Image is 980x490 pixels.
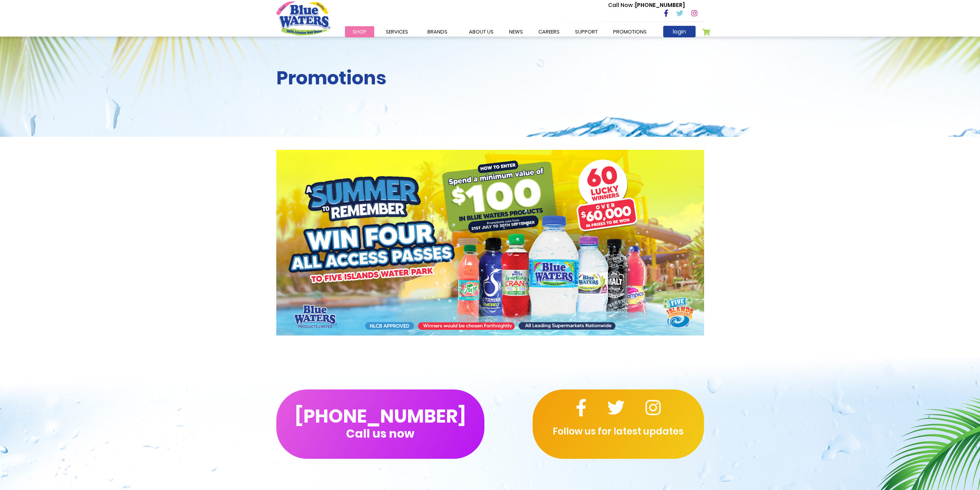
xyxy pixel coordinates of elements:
a: Promotions [605,26,654,37]
h2: Promotions [276,67,704,89]
span: Call Now : [608,1,635,9]
span: Brands [427,28,447,35]
span: Services [386,28,408,35]
a: careers [531,26,567,37]
p: [PHONE_NUMBER] [608,1,685,9]
a: support [567,26,605,37]
span: Shop [353,28,366,35]
button: [PHONE_NUMBER]Call us now [276,389,484,459]
p: Follow us for latest updates [533,425,704,438]
a: about us [461,26,501,37]
a: login [663,26,696,37]
span: Call us now [346,431,414,436]
a: News [501,26,531,37]
a: store logo [276,1,330,35]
